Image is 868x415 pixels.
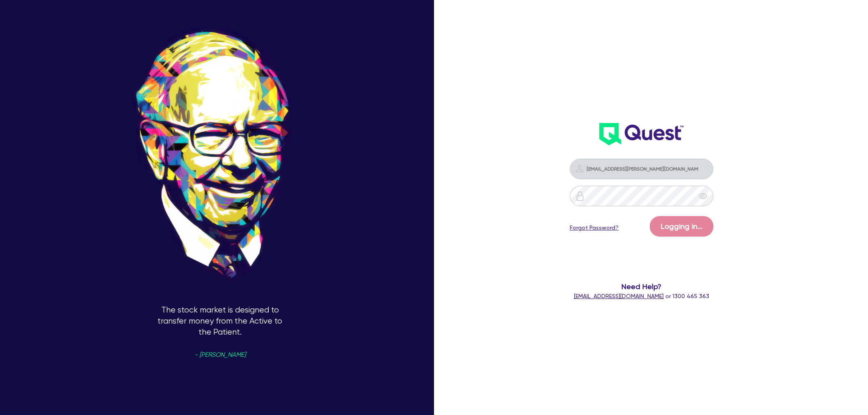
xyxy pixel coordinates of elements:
[523,281,759,292] span: Need Help?
[570,223,619,232] a: Forgot Password?
[570,159,713,179] input: Email address
[599,123,683,145] img: wH2k97JdezQIQAAAABJRU5ErkJggg==
[574,293,709,299] span: or 1300 465 363
[650,216,713,237] button: Logging in...
[575,191,585,201] img: icon-password
[574,293,664,299] a: [EMAIL_ADDRESS][DOMAIN_NAME]
[194,352,246,358] span: - [PERSON_NAME]
[699,192,707,200] span: eye
[575,164,585,173] img: icon-password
